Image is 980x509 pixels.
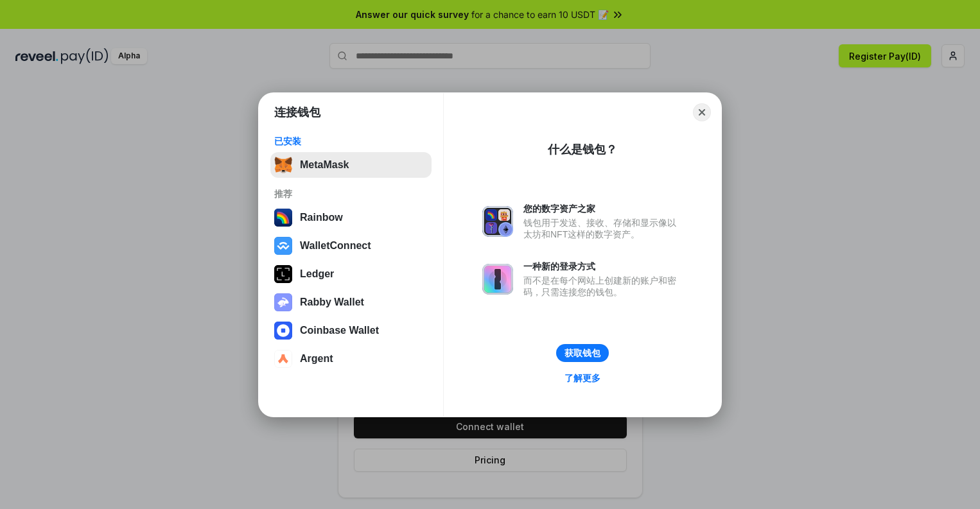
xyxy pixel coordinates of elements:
div: Rabby Wallet [300,297,364,308]
button: Rainbow [270,205,432,230]
button: MetaMask [270,152,432,178]
img: svg+xml,%3Csvg%20width%3D%22120%22%20height%3D%22120%22%20viewBox%3D%220%200%20120%20120%22%20fil... [274,209,292,227]
div: Argent [300,353,333,365]
img: svg+xml,%3Csvg%20xmlns%3D%22http%3A%2F%2Fwww.w3.org%2F2000%2Fsvg%22%20width%3D%2228%22%20height%3... [274,265,292,283]
img: svg+xml,%3Csvg%20fill%3D%22none%22%20height%3D%2233%22%20viewBox%3D%220%200%2035%2033%22%20width%... [274,156,292,174]
button: 获取钱包 [556,344,609,362]
button: WalletConnect [270,233,432,259]
div: MetaMask [300,159,349,171]
img: svg+xml,%3Csvg%20xmlns%3D%22http%3A%2F%2Fwww.w3.org%2F2000%2Fsvg%22%20fill%3D%22none%22%20viewBox... [482,264,513,295]
div: 而不是在每个网站上创建新的账户和密码，只需连接您的钱包。 [523,275,683,298]
div: 什么是钱包？ [548,142,617,157]
div: WalletConnect [300,240,371,252]
h1: 连接钱包 [274,105,320,120]
div: Coinbase Wallet [300,325,379,336]
div: 已安装 [274,135,428,147]
img: svg+xml,%3Csvg%20xmlns%3D%22http%3A%2F%2Fwww.w3.org%2F2000%2Fsvg%22%20fill%3D%22none%22%20viewBox... [274,293,292,311]
div: 一种新的登录方式 [523,261,683,272]
button: Ledger [270,261,432,287]
div: 钱包用于发送、接收、存储和显示像以太坊和NFT这样的数字资产。 [523,217,683,240]
div: Ledger [300,268,334,280]
button: Rabby Wallet [270,289,432,315]
img: svg+xml,%3Csvg%20width%3D%2228%22%20height%3D%2228%22%20viewBox%3D%220%200%2028%2028%22%20fill%3D... [274,237,292,255]
div: 您的数字资产之家 [523,203,683,214]
div: Rainbow [300,212,343,223]
div: 推荐 [274,188,428,200]
button: Close [693,103,711,121]
button: Argent [270,346,432,372]
img: svg+xml,%3Csvg%20width%3D%2228%22%20height%3D%2228%22%20viewBox%3D%220%200%2028%2028%22%20fill%3D... [274,350,292,368]
img: svg+xml,%3Csvg%20xmlns%3D%22http%3A%2F%2Fwww.w3.org%2F2000%2Fsvg%22%20fill%3D%22none%22%20viewBox... [482,206,513,237]
button: Coinbase Wallet [270,318,432,343]
div: 获取钱包 [564,347,600,359]
img: svg+xml,%3Csvg%20width%3D%2228%22%20height%3D%2228%22%20viewBox%3D%220%200%2028%2028%22%20fill%3D... [274,322,292,340]
a: 了解更多 [557,370,608,386]
div: 了解更多 [564,372,600,384]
